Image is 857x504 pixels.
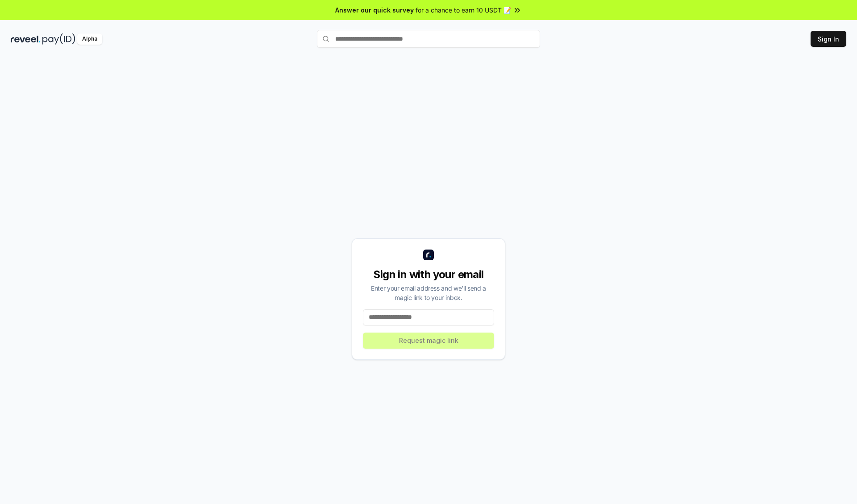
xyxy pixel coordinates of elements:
img: pay_id [42,33,75,45]
div: Sign in with your email [363,267,494,282]
div: Enter your email address and we’ll send a magic link to your inbox. [363,283,494,302]
button: Sign In [811,31,846,47]
span: for a chance to earn 10 USDT 📝 [416,5,511,15]
img: logo_small [423,250,434,260]
div: Alpha [77,33,102,45]
span: Answer our quick survey [335,5,414,15]
img: reveel_dark [11,33,41,45]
